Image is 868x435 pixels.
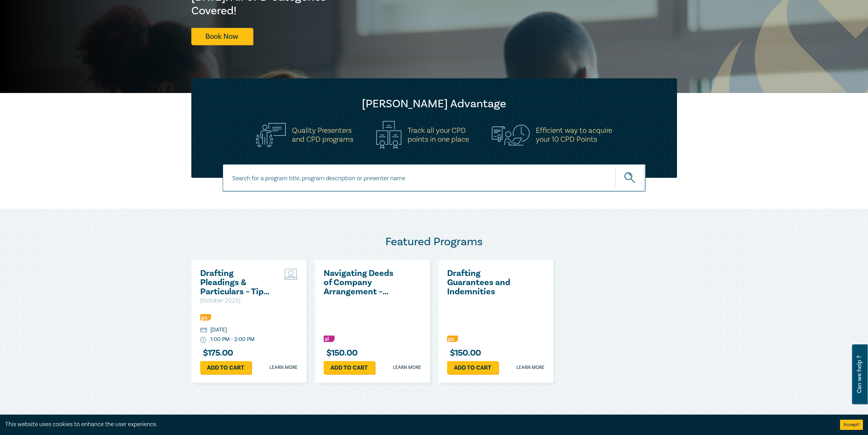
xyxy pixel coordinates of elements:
span: Can we help ? [856,348,863,400]
a: Book Now [191,28,253,45]
img: Professional Skills [200,314,211,321]
img: Substantive Law [324,336,335,342]
h2: [PERSON_NAME] Advantage [205,97,663,111]
h5: Quality Presenters and CPD programs [292,126,353,144]
a: Learn more [269,364,298,371]
a: Add to cart [324,361,375,374]
div: [DATE] [210,326,227,334]
a: Learn more [516,364,545,371]
h2: Featured Programs [191,235,677,249]
a: Navigating Deeds of Company Arrangement – Strategy and Structure [324,269,397,296]
button: Accept cookies [840,420,863,430]
h5: Efficient way to acquire your 10 CPD Points [536,126,612,144]
img: Live Stream [284,269,298,280]
a: Learn more [393,364,421,371]
h5: Track all your CPD points in one place [408,126,469,144]
a: Add to cart [447,361,498,374]
img: Efficient way to acquire<br>your 10 CPD Points [492,125,530,145]
div: 1:00 PM - 2:00 PM [210,336,254,343]
h3: $ 150.00 [324,348,358,358]
a: Add to cart [200,361,251,374]
img: calendar [200,327,207,333]
h3: $ 150.00 [447,348,481,358]
input: Search for a program title, program description or presenter name [223,164,646,192]
img: Track all your CPD<br>points in one place [376,121,401,149]
a: Drafting Pleadings & Particulars – Tips & Traps [200,269,274,296]
p: ( October 2025 ) [200,296,274,305]
img: Quality Presenters<br>and CPD programs [256,123,286,147]
a: Drafting Guarantees and Indemnities [447,269,520,296]
img: watch [200,337,206,343]
h3: $ 175.00 [200,348,233,358]
img: Professional Skills [447,336,458,342]
div: This website uses cookies to enhance the user experience. [5,420,830,429]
